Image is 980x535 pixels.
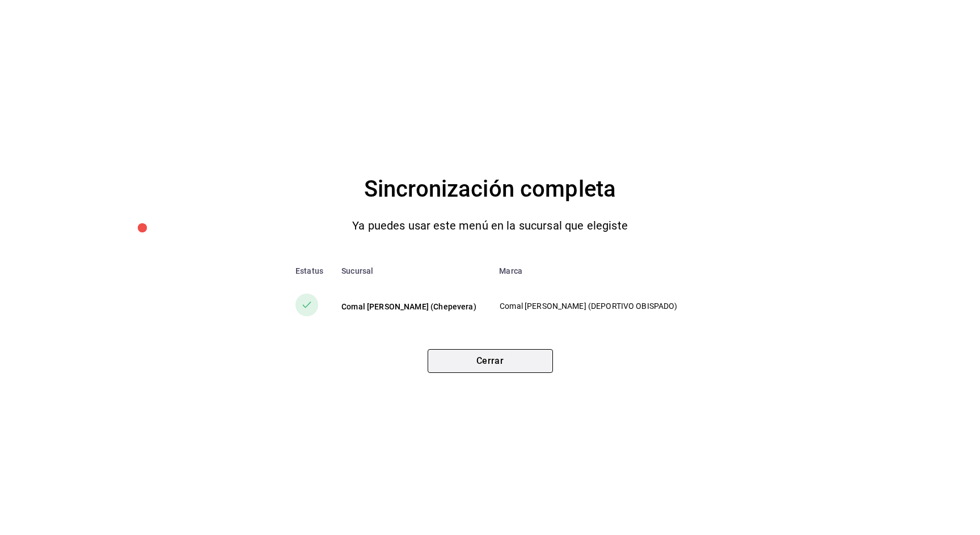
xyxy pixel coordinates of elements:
[490,257,703,285] th: Marca
[277,257,332,285] th: Estatus
[332,257,490,285] th: Sucursal
[352,216,628,235] p: Ya puedes usar este menú en la sucursal que elegiste
[364,171,616,207] h4: Sincronización completa
[341,301,481,312] div: Comal [PERSON_NAME] (Chepevera)
[500,300,684,312] p: Comal [PERSON_NAME] (DEPORTIVO OBISPADO)
[428,349,553,373] button: Cerrar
